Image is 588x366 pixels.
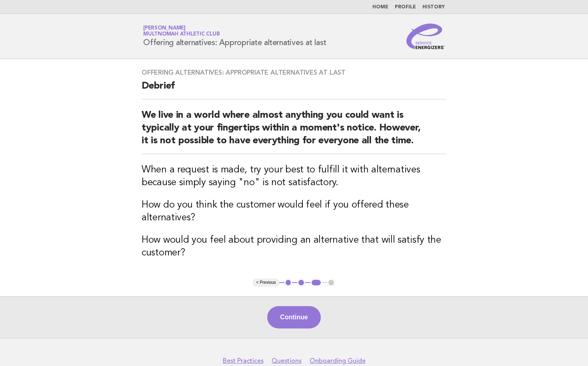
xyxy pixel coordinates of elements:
[284,279,292,287] button: 1
[142,234,446,259] h3: How would you feel about providing an alternative that will satisfy the customer?
[142,199,446,224] h3: How do you think the customer would feel if you offered these alternatives?
[143,26,220,37] a: [PERSON_NAME]Multnomah Athletic Club
[142,69,446,77] h3: Offering alternatives: Appropriate alternatives at last
[310,279,322,287] button: 3
[297,279,305,287] button: 2
[395,5,416,10] a: Profile
[372,5,388,10] a: Home
[142,164,446,189] h3: When a request is made, try your best to fulfill it with alternatives because simply saying "no" ...
[272,357,302,365] a: Questions
[310,357,366,365] a: Onboarding Guide
[142,109,446,154] h2: We live in a world where almost anything you could want is typically at your fingertips within a ...
[406,24,445,49] img: Service Energizers
[142,80,446,99] h2: Debrief
[223,357,264,365] a: Best Practices
[267,306,320,328] button: Continue
[143,32,220,37] span: Multnomah Athletic Club
[253,279,279,287] button: < Previous
[143,26,326,47] h1: Offering alternatives: Appropriate alternatives at last
[422,5,445,10] a: History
